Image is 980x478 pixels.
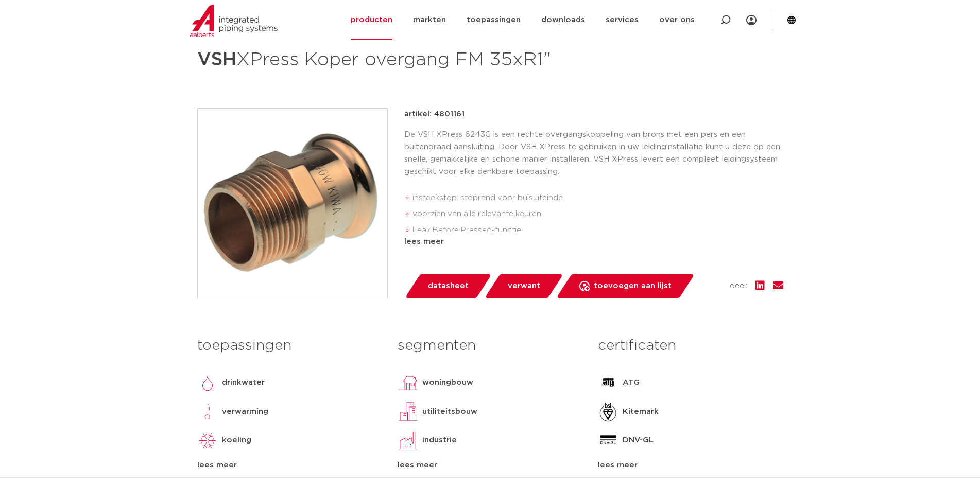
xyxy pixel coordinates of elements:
[594,278,672,294] span: toevoegen aan lijst
[623,405,659,418] p: Kitemark
[197,50,236,69] strong: VSH
[412,190,783,206] li: insteekstop: stoprand voor buisuiteinde
[484,274,563,298] a: verwant
[197,430,218,451] img: koeling
[598,430,618,451] img: DNV-GL
[222,434,251,447] p: koeling
[598,373,618,393] img: ATG
[422,434,457,447] p: industrie
[398,401,418,422] img: utiliteitsbouw
[404,274,492,298] a: datasheet
[412,222,783,239] li: Leak Before Pressed-functie
[428,278,469,294] span: datasheet
[422,377,473,389] p: woningbouw
[398,430,418,451] img: industrie
[412,206,783,222] li: voorzien van alle relevante keuren
[623,434,654,447] p: DNV-GL
[623,377,640,389] p: ATG
[222,377,265,389] p: drinkwater
[222,405,268,418] p: verwarming
[398,459,582,471] div: lees meer
[404,236,783,248] div: lees meer
[197,335,382,356] h3: toepassingen
[398,335,582,356] h3: segmenten
[197,373,218,393] img: drinkwater
[598,459,783,471] div: lees meer
[730,280,747,292] span: deel:
[398,373,418,393] img: woningbouw
[598,335,783,356] h3: certificaten
[197,44,584,75] h1: XPress Koper overgang FM 35xR1"
[508,278,540,294] span: verwant
[197,401,218,422] img: verwarming
[422,405,477,418] p: utiliteitsbouw
[404,108,465,120] p: artikel: 4801161
[197,459,382,471] div: lees meer
[404,129,783,178] p: De VSH XPress 6243G is een rechte overgangskoppeling van brons met een pers en een buitendraad aa...
[598,401,618,422] img: Kitemark
[198,109,387,298] img: Product Image for VSH XPress Koper overgang FM 35xR1"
